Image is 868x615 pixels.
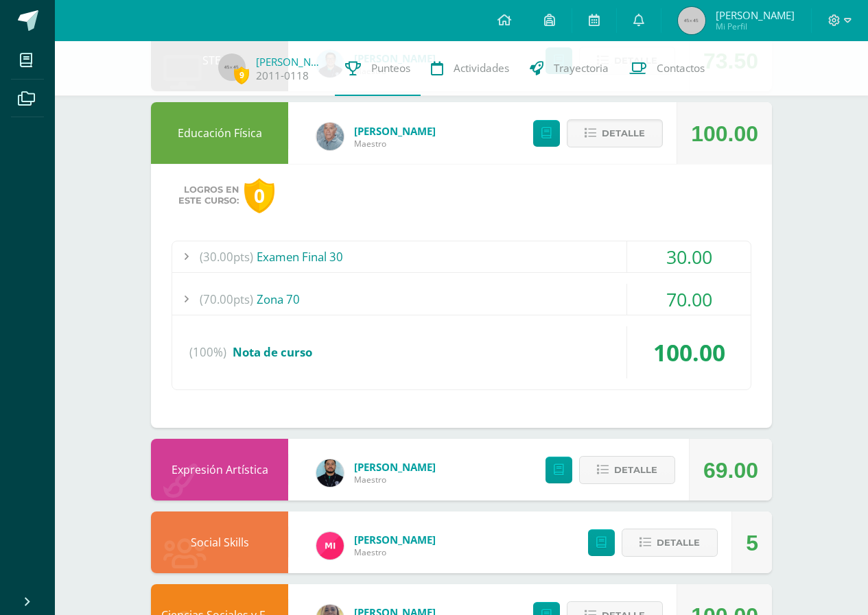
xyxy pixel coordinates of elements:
[627,284,751,315] div: 70.00
[354,124,436,138] a: [PERSON_NAME]
[354,546,436,558] span: Maestro
[189,326,226,378] span: (100%)
[244,178,274,213] div: 0
[354,138,436,149] span: Maestro
[622,529,718,557] button: Detalle
[151,439,288,501] div: Expresión Artística
[200,284,253,315] span: (70.00pts)
[218,53,246,81] img: 45x45
[256,55,325,69] a: [PERSON_NAME]
[657,530,700,555] span: Detalle
[316,532,344,559] img: 63ef49b70f225fbda378142858fbe819.png
[579,456,675,484] button: Detalle
[335,41,421,96] a: Punteos
[178,184,239,206] span: Logros en este curso:
[519,41,619,96] a: Trayectoria
[151,511,288,573] div: Social Skills
[716,21,795,32] span: Mi Perfil
[746,512,758,574] div: 5
[619,41,715,96] a: Contactos
[678,7,705,34] img: 45x45
[657,61,705,75] span: Contactos
[716,8,795,22] span: [PERSON_NAME]
[602,121,645,146] span: Detalle
[234,67,249,84] span: 9
[567,119,663,147] button: Detalle
[256,69,309,83] a: 2011-0118
[151,102,288,164] div: Educación Física
[691,103,758,165] div: 100.00
[316,459,344,487] img: 9f25a704c7e525b5c9fe1d8c113699e7.png
[554,61,609,75] span: Trayectoria
[172,241,751,272] div: Examen Final 30
[354,533,436,546] a: [PERSON_NAME]
[371,61,410,75] span: Punteos
[316,123,344,150] img: 4256d6e89954888fb00e40decb141709.png
[354,474,436,485] span: Maestro
[454,61,509,75] span: Actividades
[627,241,751,272] div: 30.00
[421,41,519,96] a: Actividades
[233,344,312,360] span: Nota de curso
[172,284,751,315] div: Zona 70
[703,439,758,501] div: 69.00
[614,457,657,483] span: Detalle
[627,326,751,378] div: 100.00
[200,241,253,272] span: (30.00pts)
[354,460,436,474] a: [PERSON_NAME]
